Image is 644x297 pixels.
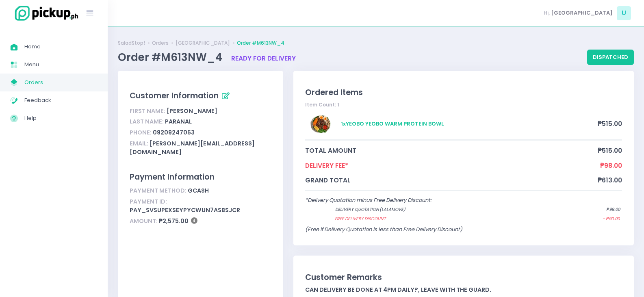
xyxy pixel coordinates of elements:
[598,176,622,185] span: ₱613.00
[152,39,169,47] a: Orders
[231,54,296,63] span: ready for delivery
[617,6,631,20] span: U
[600,161,622,170] span: ₱98.00
[118,39,145,47] a: SaladStop!
[305,196,432,204] span: *Delivery Quotation minus Free Delivery Discount:
[305,271,622,283] div: Customer Remarks
[335,216,571,222] span: Free Delivery Discount
[237,39,284,47] a: Order #M613NW_4
[603,216,620,222] span: - ₱90.00
[130,89,271,103] div: Customer Information
[24,77,98,88] span: Orders
[130,117,164,126] span: Last Name:
[305,87,622,98] div: Ordered Items
[551,9,613,17] span: [GEOGRAPHIC_DATA]
[130,197,167,206] span: Payment ID:
[598,146,622,155] span: ₱515.00
[130,117,271,128] div: Paranal
[130,217,158,225] span: Amount:
[305,225,462,233] span: (Free if Delivery Quotation is less than Free Delivery Discount)
[130,127,271,138] div: 09209247053
[24,41,98,52] span: Home
[130,171,271,183] div: Payment Information
[305,101,622,108] div: Item Count: 1
[305,176,598,185] span: grand total
[130,186,186,195] span: Payment Method:
[606,206,620,213] span: ₱98.00
[130,138,271,158] div: [PERSON_NAME][EMAIL_ADDRESS][DOMAIN_NAME]
[24,113,98,124] span: Help
[305,286,622,294] div: Can delivery be done at 4pm daily?, Leave with the guard.
[130,107,165,115] span: First Name:
[130,216,271,227] div: ₱2,575.00
[544,9,550,17] span: Hi,
[130,196,271,216] div: pay_SvSuPEXsEypYcwUn7asBSJCr
[130,128,152,137] span: Phone:
[176,39,230,47] a: [GEOGRAPHIC_DATA]
[24,59,98,70] span: Menu
[305,146,598,155] span: total amount
[130,106,271,117] div: [PERSON_NAME]
[335,206,575,213] span: Delivery quotation (lalamove)
[24,95,98,106] span: Feedback
[130,185,271,196] div: gcash
[10,4,79,22] img: logo
[587,50,634,65] button: dispatched
[118,50,225,65] span: Order #M613NW_4
[130,139,148,147] span: Email:
[305,161,600,170] span: Delivery Fee*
